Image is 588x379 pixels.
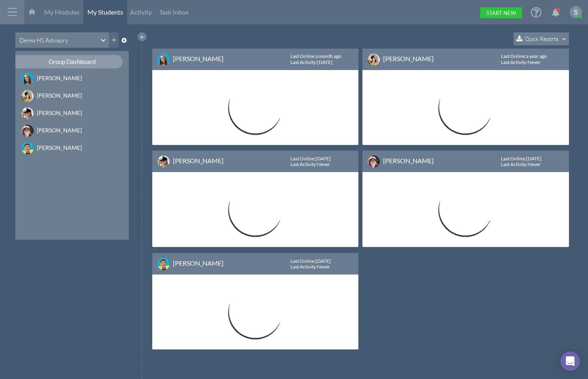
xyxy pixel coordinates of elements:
[15,141,129,155] a: [PERSON_NAME]
[290,162,330,167] div: : Never
[15,55,123,68] div: Group Dashboard
[290,155,314,162] span: Last Online
[87,8,123,16] span: My Students
[525,35,558,42] span: Quick Reports
[21,142,34,154] img: image
[37,143,111,152] div: [PERSON_NAME]
[19,36,68,45] div: Demo HS Advisory
[501,53,550,59] div: : a year ago
[21,125,34,137] img: image
[15,89,129,102] a: [PERSON_NAME]
[158,155,170,168] img: image
[501,155,525,162] span: Last Online
[432,176,499,243] img: Loading...
[570,6,582,18] img: ACg8ocKKX03B5h8i416YOfGGRvQH7qkhkMU_izt_hUWC0FdG_LDggA=s96-c
[290,53,345,59] div: : a month ago
[21,90,34,102] img: image
[368,155,380,168] img: image
[222,176,289,243] img: Loading...
[501,59,526,65] span: Last Activity
[560,351,580,371] div: Open Intercom Messenger
[37,126,111,134] div: [PERSON_NAME]
[173,259,224,267] a: [PERSON_NAME]
[222,74,289,141] img: Loading...
[130,8,152,16] span: Activity
[290,59,316,65] span: Last Activity
[290,258,334,264] div: : [DATE]
[501,156,545,162] div: : [DATE]
[501,161,526,167] span: Last Activity
[173,55,224,62] a: [PERSON_NAME]
[21,72,34,85] img: image
[159,8,189,16] span: Task Inbox
[158,258,170,270] img: image
[15,72,129,85] a: [PERSON_NAME]
[290,60,332,65] div: : [DATE]
[501,53,525,59] span: Last Online
[173,157,224,164] a: [PERSON_NAME]
[37,91,111,100] div: [PERSON_NAME]
[158,53,170,66] img: image
[290,161,316,167] span: Last Activity
[290,264,316,270] span: Last Activity
[501,60,541,65] div: : Never
[15,106,129,120] a: [PERSON_NAME]
[513,32,569,45] button: Quick Reports
[290,53,314,59] span: Last Online
[15,124,129,137] a: [PERSON_NAME]
[368,53,380,66] img: image
[222,279,289,345] img: Loading...
[290,156,334,162] div: : [DATE]
[44,8,79,16] span: My Modules
[290,264,330,270] div: : Never
[290,258,314,264] span: Last Online
[480,7,522,18] a: Start New
[383,55,434,62] a: [PERSON_NAME]
[15,55,129,68] a: Group Dashboard
[432,74,499,141] img: Loading...
[501,162,541,167] div: : Never
[21,107,34,119] img: image
[37,74,111,82] div: [PERSON_NAME]
[383,157,434,164] a: [PERSON_NAME]
[37,109,111,117] div: [PERSON_NAME]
